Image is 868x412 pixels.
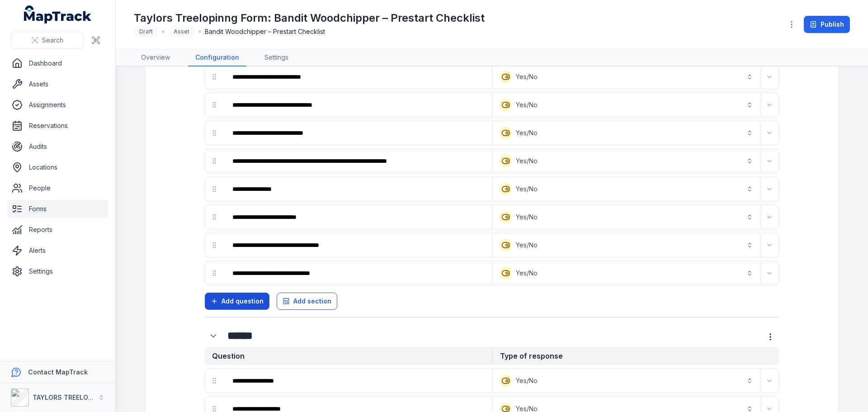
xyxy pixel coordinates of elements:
a: Dashboard [7,54,108,72]
div: :r1j5:-form-item-label [225,235,490,255]
button: Expand [762,126,777,140]
button: Yes/No [494,263,758,283]
button: Search [11,32,84,49]
div: :r1id:-form-item-label [225,123,490,143]
svg: drag [211,213,218,221]
a: Settings [7,262,108,280]
button: Yes/No [494,207,758,227]
span: Add question [222,297,264,306]
svg: drag [211,73,218,81]
button: Expand [762,154,777,168]
a: Reservations [7,117,108,135]
h1: Taylors Treelopinng Form: Bandit Woodchipper – Prestart Checklist [134,11,485,25]
button: Add question [205,293,269,310]
a: Alerts [7,242,108,260]
div: :r1i1:-form-item-label [225,67,490,87]
svg: drag [211,270,218,277]
a: Assignments [7,96,108,114]
a: Overview [134,49,177,66]
svg: drag [211,157,218,165]
div: drag [205,68,223,86]
button: Yes/No [494,371,758,391]
button: Expand [762,182,777,196]
div: drag [205,180,223,198]
div: drag [205,124,223,142]
strong: Type of response [492,347,779,365]
svg: drag [211,377,218,384]
div: :r1iv:-form-item-label [225,207,490,227]
div: drag [205,152,223,170]
svg: drag [211,129,218,137]
span: Search [42,36,63,45]
div: :r1jp:-form-item-label [225,371,490,391]
a: Reports [7,221,108,239]
a: Settings [257,49,296,66]
button: Expand [762,210,777,224]
div: :r1ij:-form-item-label [225,151,490,171]
button: Add section [277,293,337,310]
div: :r1jb:-form-item-label [225,263,490,283]
a: Configuration [188,49,246,66]
span: Add section [293,297,331,306]
span: Bandit Woodchipper – Prestart Checklist [205,27,325,36]
button: Expand [205,327,222,345]
div: drag [205,372,223,390]
button: Publish [804,16,850,33]
strong: TAYLORS TREELOPPING [33,393,108,401]
div: Draft [134,25,158,38]
div: drag [205,236,223,254]
svg: drag [211,101,218,109]
button: Expand [762,238,777,252]
button: Yes/No [494,95,758,115]
svg: drag [211,185,218,193]
button: Yes/No [494,123,758,143]
a: Forms [7,200,108,218]
div: :r1jh:-form-item-label [205,327,224,345]
a: Assets [7,75,108,93]
button: Yes/No [494,67,758,87]
button: Yes/No [494,151,758,171]
div: Asset [168,25,195,38]
a: Audits [7,137,108,156]
strong: Question [205,347,492,365]
button: Expand [762,98,777,112]
div: :r1ip:-form-item-label [225,179,490,199]
div: drag [205,208,223,226]
div: drag [205,96,223,114]
div: :r1i7:-form-item-label [225,95,490,115]
button: Expand [762,374,777,388]
div: drag [205,264,223,282]
button: Yes/No [494,235,758,255]
button: Expand [762,70,777,84]
button: more-detail [762,328,779,346]
strong: Contact MapTrack [28,368,88,376]
a: Locations [7,158,108,176]
button: Expand [762,266,777,280]
button: Yes/No [494,179,758,199]
svg: drag [211,242,218,249]
a: MapTrack [24,5,92,24]
a: People [7,179,108,197]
